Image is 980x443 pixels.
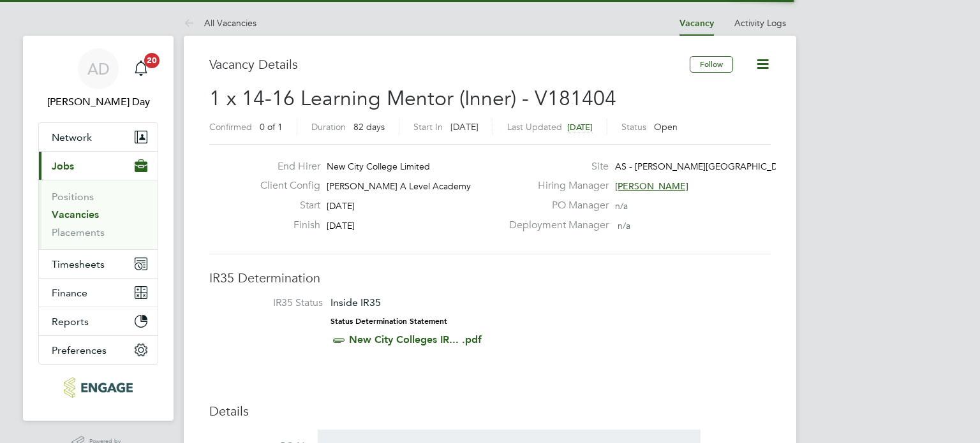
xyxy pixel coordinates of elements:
div: Jobs [39,180,158,249]
span: Finance [52,287,87,299]
button: Jobs [39,152,158,180]
span: Preferences [52,344,107,356]
a: New City Colleges IR... .pdf [349,333,482,345]
span: [DATE] [450,121,479,133]
label: Deployment Manager [501,219,609,232]
strong: Status Determination Statement [330,317,447,326]
span: n/a [615,200,628,212]
label: Client Config [250,179,320,192]
a: Positions [52,191,94,203]
a: Go to home page [38,377,158,398]
span: AD [87,61,110,77]
span: Jobs [52,160,74,172]
span: 1 x 14-16 Learning Mentor (Inner) - V181404 [209,86,616,111]
label: Start In [413,121,443,133]
label: Last Updated [507,121,562,133]
label: PO Manager [501,199,609,212]
span: 20 [144,53,160,68]
button: Reports [39,307,158,335]
a: Activity Logs [734,17,786,29]
span: n/a [618,220,630,231]
a: Placements [52,226,105,238]
button: Follow [690,56,733,73]
span: Amie Day [38,94,158,110]
label: Duration [311,121,346,133]
h3: Vacancy Details [209,56,690,73]
span: Inside IR35 [330,296,381,309]
span: New City College Limited [327,161,430,172]
label: Finish [250,219,320,232]
span: 0 of 1 [260,121,283,133]
label: Hiring Manager [501,179,609,192]
span: 82 days [353,121,385,133]
label: End Hirer [250,160,320,173]
span: Open [654,121,678,133]
button: Network [39,123,158,151]
label: Status [621,121,646,133]
span: AS - [PERSON_NAME][GEOGRAPHIC_DATA] [615,161,798,172]
span: [DATE] [327,200,355,212]
a: Vacancies [52,208,99,221]
span: [PERSON_NAME] A Level Academy [327,180,471,192]
label: Start [250,199,320,212]
label: Confirmed [209,121,252,133]
button: Finance [39,279,158,307]
button: Preferences [39,336,158,364]
img: morganhunt-logo-retina.png [64,377,132,398]
a: AD[PERSON_NAME] Day [38,48,158,110]
a: Vacancy [679,18,714,29]
span: [DATE] [327,220,355,231]
span: Network [52,131,92,143]
label: Site [501,160,609,173]
button: Timesheets [39,250,158,278]
a: All Vacancies [184,17,256,29]
label: IR35 Status [222,296,323,310]
span: Reports [52,316,89,328]
span: [PERSON_NAME] [615,180,688,192]
span: Timesheets [52,258,105,270]
nav: Main navigation [23,36,174,421]
a: 20 [128,48,154,89]
h3: IR35 Determination [209,270,771,286]
h3: Details [209,403,771,419]
span: [DATE] [567,122,593,133]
